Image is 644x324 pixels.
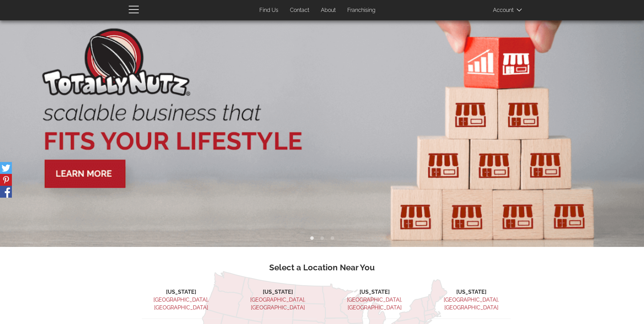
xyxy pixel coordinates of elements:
button: 2 of 3 [319,235,326,242]
a: Find Us [254,4,283,17]
li: [US_STATE] [142,288,220,296]
a: About [316,4,341,17]
button: 3 of 3 [329,235,336,242]
a: Contact [285,4,314,17]
a: [GEOGRAPHIC_DATA], [GEOGRAPHIC_DATA] [444,296,499,311]
li: [US_STATE] [432,288,511,296]
a: [GEOGRAPHIC_DATA], [GEOGRAPHIC_DATA] [153,296,209,311]
a: [GEOGRAPHIC_DATA], [GEOGRAPHIC_DATA] [250,296,306,311]
a: Franchising [342,4,381,17]
h3: Select a Location Near You [134,263,511,272]
li: [US_STATE] [335,288,414,296]
a: [GEOGRAPHIC_DATA], [GEOGRAPHIC_DATA] [347,296,402,311]
li: [US_STATE] [239,288,317,296]
button: 1 of 3 [309,235,315,242]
